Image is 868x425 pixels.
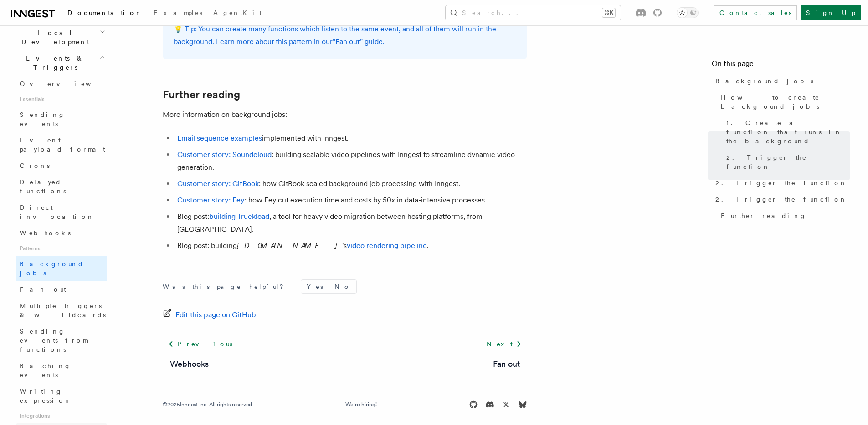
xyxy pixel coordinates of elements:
li: implemented with Inngest. [175,132,527,145]
em: [DOMAIN_NAME] [237,241,342,250]
a: Sign Up [801,5,861,20]
a: 1. Create a function that runs in the background [723,115,850,149]
span: Delayed functions [20,178,66,195]
span: 2. Trigger the function [715,195,847,204]
span: Further reading [721,211,806,220]
a: Contact sales [714,5,797,20]
span: Edit this page on GitHub [175,309,256,321]
a: Examples [148,3,208,25]
button: No [329,280,356,293]
button: Search...⌘K [446,5,621,20]
li: : how GitBook scaled background job processing with Inngest. [175,177,527,190]
p: 💡 Tip: You can create many functions which listen to the same event, and all of them will run in ... [174,23,516,48]
span: Event payload format [20,137,105,153]
span: Crons [20,162,50,169]
span: Background jobs [715,76,813,86]
a: Multiple triggers & wildcards [16,298,107,323]
span: Writing expression [20,388,72,404]
span: 2. Trigger the function [715,178,847,187]
a: Fan out [493,358,520,370]
span: Batching events [20,362,71,379]
a: "Fan out" guide [333,37,383,46]
a: Crons [16,157,107,174]
a: Sending events from functions [16,323,107,358]
a: Batching events [16,358,107,383]
button: Local Development [7,25,107,50]
a: Customer story: GitBook [177,179,259,188]
span: Essentials [16,92,107,106]
button: Toggle dark mode [677,7,699,18]
a: Previous [163,336,238,352]
span: Local Development [7,28,99,46]
li: Blog post: , a tool for heavy video migration between hosting platforms, from [GEOGRAPHIC_DATA]. [175,210,527,236]
span: Sending events [20,111,65,127]
a: Fan out [16,281,107,298]
a: Overview [16,76,107,92]
a: 2. Trigger the function [723,149,850,175]
a: building Truckload [209,212,269,221]
a: 2. Trigger the function [712,191,850,207]
a: Further reading [163,88,240,101]
a: Further reading [717,207,850,224]
span: Integrations [16,409,107,423]
span: Overview [20,80,113,87]
a: video rendering pipeline [347,241,427,250]
p: More information on background jobs: [163,108,527,121]
a: Documentation [62,3,148,25]
span: Multiple triggers & wildcards [20,302,106,319]
span: Patterns [16,241,107,256]
span: Background jobs [20,260,84,277]
a: Customer story: Soundcloud [177,150,272,159]
a: How to create background jobs [717,89,850,115]
kbd: ⌘K [602,8,615,17]
a: AgentKit [208,3,267,25]
span: Direct invocation [20,204,94,220]
a: Email sequence examples [177,134,262,142]
h4: On this page [712,58,850,73]
a: Webhooks [16,225,107,241]
a: Background jobs [712,73,850,89]
span: Events & Triggers [7,54,99,72]
span: Sending events from functions [20,328,87,353]
li: : how Fey cut execution time and costs by 50x in data-intensive processes. [175,194,527,207]
div: © 2025 Inngest Inc. All rights reserved. [163,401,253,408]
a: Next [481,336,527,352]
a: Edit this page on GitHub [163,309,256,321]
span: AgentKit [213,9,262,16]
a: We're hiring! [345,401,377,408]
a: Sending events [16,106,107,132]
a: Direct invocation [16,199,107,225]
li: : building scalable video pipelines with Inngest to streamline dynamic video generation. [175,148,527,174]
a: Background jobs [16,256,107,281]
a: Webhooks [170,358,209,370]
a: 2. Trigger the function [712,175,850,191]
a: Writing expression [16,383,107,409]
span: Fan out [20,286,66,293]
button: Yes [301,280,329,293]
a: Event payload format [16,132,107,157]
span: Webhooks [20,229,71,237]
span: 2. Trigger the function [726,153,850,171]
li: Blog post: building 's . [175,239,527,252]
span: 1. Create a function that runs in the background [726,118,850,146]
a: Customer story: Fey [177,196,245,204]
span: Examples [154,9,202,16]
span: How to create background jobs [721,93,850,111]
p: Was this page helpful? [163,282,290,291]
button: Events & Triggers [7,50,107,76]
span: Documentation [67,9,143,16]
a: Delayed functions [16,174,107,199]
